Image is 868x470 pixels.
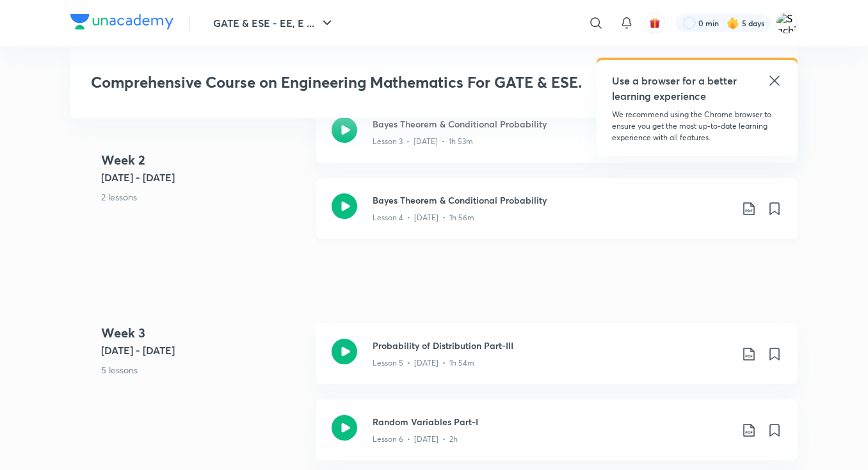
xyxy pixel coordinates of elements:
[727,17,739,29] img: streak
[373,434,458,445] p: Lesson 6 • [DATE] • 2h
[612,109,782,143] p: We recommend using the Chrome browser to ensure you get the most up-to-date learning experience w...
[373,193,731,207] h3: Bayes Theorem & Conditional Probability
[373,339,731,352] h3: Probability of Distribution Part-III
[373,117,731,131] h3: Bayes Theorem & Conditional Probability
[101,343,306,358] h5: [DATE] - [DATE]
[101,150,306,170] h4: Week 2
[373,136,473,147] p: Lesson 3 • [DATE] • 1h 53m
[316,178,798,254] a: Bayes Theorem & Conditional ProbabilityLesson 4 • [DATE] • 1h 56m
[70,14,173,29] img: Company Logo
[776,12,798,34] img: Sachin Sonkar
[316,102,798,178] a: Bayes Theorem & Conditional ProbabilityLesson 3 • [DATE] • 1h 53m
[101,323,306,343] h4: Week 3
[373,212,474,223] p: Lesson 4 • [DATE] • 1h 56m
[70,14,173,33] a: Company Logo
[649,17,661,29] img: avatar
[645,13,665,33] button: avatar
[205,10,342,36] button: GATE & ESE - EE, E ...
[101,190,306,204] p: 2 lessons
[316,323,798,400] a: Probability of Distribution Part-IIILesson 5 • [DATE] • 1h 54m
[91,73,592,92] h3: Comprehensive Course on Engineering Mathematics For GATE & ESE.
[373,357,474,369] p: Lesson 5 • [DATE] • 1h 54m
[612,73,739,104] h5: Use a browser for a better learning experience
[373,415,731,428] h3: Random Variables Part-I
[101,170,306,185] h5: [DATE] - [DATE]
[101,363,306,377] p: 5 lessons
